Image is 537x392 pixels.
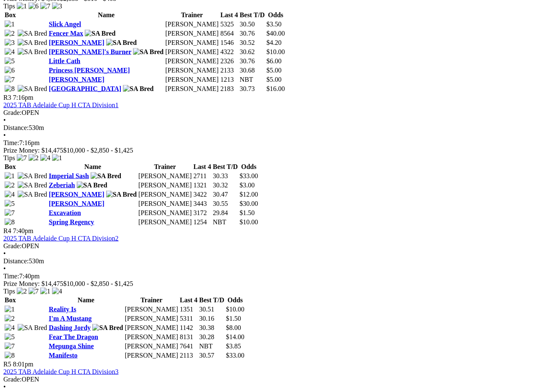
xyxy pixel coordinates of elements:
[77,182,107,189] img: SA Bred
[5,296,16,304] span: Box
[199,333,225,341] td: 30.28
[3,280,534,288] div: Prize Money: $14,475
[193,209,211,217] td: 3172
[240,200,258,207] span: $30.00
[180,305,198,314] td: 1351
[226,352,245,359] span: $33.00
[3,250,6,257] span: •
[266,39,282,46] span: $4.20
[40,288,50,295] img: 1
[49,218,94,226] a: Spring Regency
[138,163,192,171] th: Trainer
[5,315,15,322] img: 2
[49,48,131,55] a: [PERSON_NAME]'s Burner
[49,76,104,83] a: [PERSON_NAME]
[49,172,89,179] a: Imperial Sash
[239,66,265,75] td: 30.68
[180,314,198,323] td: 5311
[18,182,47,189] img: SA Bred
[3,235,118,242] a: 2025 TAB Adelaide Cup H CTA Division2
[29,288,39,295] img: 7
[5,163,16,170] span: Box
[226,343,241,350] span: $3.85
[226,315,241,322] span: $1.50
[220,85,238,93] td: 2183
[180,351,198,360] td: 2113
[18,48,47,56] img: SA Bred
[165,29,219,38] td: [PERSON_NAME]
[226,306,245,313] span: $10.00
[5,200,15,208] img: 5
[220,57,238,65] td: 2326
[3,109,22,116] span: Grade:
[17,154,27,162] img: 7
[5,57,15,65] img: 5
[240,172,258,179] span: $33.00
[13,227,34,234] span: 7:40pm
[220,66,238,75] td: 2133
[49,306,76,313] a: Reality Is
[266,30,285,37] span: $40.00
[5,48,15,56] img: 4
[3,361,11,368] span: R5
[49,85,121,92] a: [GEOGRAPHIC_DATA]
[212,209,238,217] td: 29.84
[13,94,34,101] span: 7:16pm
[3,265,6,272] span: •
[18,324,47,332] img: SA Bred
[49,352,77,359] a: Manifesto
[193,163,211,171] th: Last 4
[13,361,34,368] span: 8:01pm
[106,39,137,47] img: SA Bred
[180,333,198,341] td: 8131
[239,163,258,171] th: Odds
[124,296,178,304] th: Trainer
[49,324,91,331] a: Dashing Jordy
[239,29,265,38] td: 30.76
[240,209,255,216] span: $1.50
[3,242,534,250] div: OPEN
[63,280,133,287] span: $10,000 - $2,850 - $1,425
[220,39,238,47] td: 1546
[138,200,192,208] td: [PERSON_NAME]
[138,181,192,190] td: [PERSON_NAME]
[165,66,219,75] td: [PERSON_NAME]
[212,163,238,171] th: Best T/D
[40,3,50,10] img: 7
[5,11,16,18] span: Box
[49,333,98,340] a: Fear The Dragon
[3,94,11,101] span: R3
[5,191,15,198] img: 4
[266,57,282,65] span: $6.00
[226,324,241,331] span: $8.00
[3,117,6,124] span: •
[49,200,104,207] a: [PERSON_NAME]
[5,343,15,350] img: 7
[239,48,265,56] td: 30.62
[3,124,29,131] span: Distance:
[124,342,178,350] td: [PERSON_NAME]
[266,48,285,55] span: $10.00
[85,30,115,37] img: SA Bred
[193,181,211,190] td: 1321
[193,200,211,208] td: 3443
[49,57,80,65] a: Little Cath
[138,190,192,199] td: [PERSON_NAME]
[5,209,15,217] img: 7
[3,376,22,383] span: Grade:
[5,85,15,93] img: 8
[165,11,219,19] th: Trainer
[52,154,62,162] img: 1
[138,209,192,217] td: [PERSON_NAME]
[3,376,534,383] div: OPEN
[220,48,238,56] td: 4322
[49,39,104,46] a: [PERSON_NAME]
[3,242,22,249] span: Grade:
[5,30,15,37] img: 2
[92,324,123,332] img: SA Bred
[3,139,534,147] div: 7:16pm
[52,3,62,10] img: 3
[199,324,225,332] td: 30.38
[138,218,192,226] td: [PERSON_NAME]
[165,39,219,47] td: [PERSON_NAME]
